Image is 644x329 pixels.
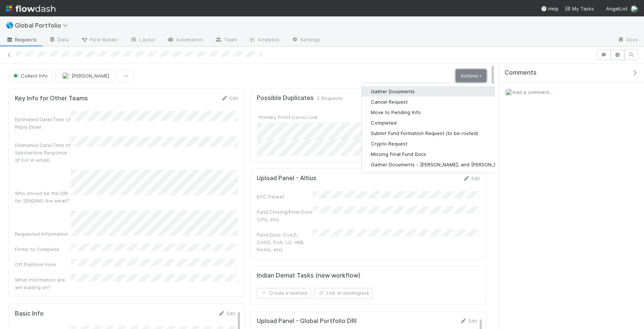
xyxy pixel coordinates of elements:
[612,34,644,46] a: Docs
[56,69,114,82] button: [PERSON_NAME]
[15,189,71,204] div: Who should be the DRI for SENDING the email?
[6,22,13,28] span: 🌎
[81,36,118,43] span: Flow Builder
[6,36,37,43] span: Requests
[259,113,318,121] span: Primary Front Convo Link
[463,175,480,181] a: Edit
[257,94,314,102] h5: Possible Duplicates
[362,159,518,170] button: Gather Documents - [PERSON_NAME], and [PERSON_NAME]
[505,88,512,96] img: avatar_e0ab5a02-4425-4644-8eca-231d5bcccdf4.png
[257,317,357,325] h5: Upload Panel - Global Portfolio DRI
[541,5,559,12] div: Help
[15,95,88,102] h5: Key Info for Other Teams
[243,34,285,46] a: Analytics
[161,34,209,46] a: Automation
[565,6,594,12] span: My Tasks
[257,175,316,182] h5: Upload Panel - Altius
[362,128,518,138] button: Submit Fund Formation Request (to be routed)
[15,245,71,253] div: Forms to Complete
[15,116,71,131] div: Estimated Date/Time of Reply Email
[257,193,313,200] div: KYC Packet
[62,72,69,79] img: avatar_e0ab5a02-4425-4644-8eca-231d5bcccdf4.png
[9,69,53,82] button: Collect Info
[209,34,243,46] a: Team
[362,107,518,117] button: Move to Pending Info
[257,208,313,223] div: Fund Closing/Final Docs (LPA, etc)
[221,95,238,101] a: Edit
[15,141,71,164] div: Estimated Date/Time of Substantive Response (if not in email)
[631,5,638,13] img: avatar_e0ab5a02-4425-4644-8eca-231d5bcccdf4.png
[218,310,235,316] a: Edit
[43,34,75,46] a: Data
[565,5,594,12] a: My Tasks
[124,34,161,46] a: Layout
[15,310,44,317] h5: Basic Info
[285,34,326,46] a: Settings
[362,149,518,159] button: Missing Final Fund Docs
[505,69,537,76] span: Comments
[15,261,71,268] div: Off Platform Form
[15,22,72,29] span: Global Portfolio
[512,89,553,95] span: Add a comment...
[15,230,71,238] div: Requested Information
[257,231,313,253] div: Fund Docs (CoLP, CoGS, PoA, LO, AML Forms, etc)
[362,97,518,107] button: Cancel Request
[75,34,124,46] a: Flow Builder
[317,94,343,102] span: 2 Requests
[362,86,518,97] button: Gather Documents
[72,73,109,79] span: [PERSON_NAME]
[257,272,360,279] h5: Indian Demat Tasks (new workflow)
[6,2,56,15] img: logo-inverted-e16ddd16eac7371096b0.svg
[12,73,48,79] span: Collect Info
[15,276,71,291] div: What information are we waiting on?
[456,69,486,82] a: Actions
[257,288,311,298] button: Create a newtask
[460,318,477,324] a: Edit
[606,6,628,12] span: AngelList
[314,288,373,298] button: Link an existingtask
[362,117,518,128] button: Completed
[362,138,518,149] button: Crypto Request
